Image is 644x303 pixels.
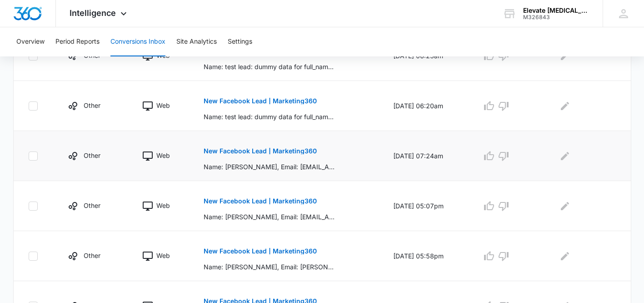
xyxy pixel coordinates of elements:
[558,149,572,163] button: Edit Comments
[204,140,317,162] button: New Facebook Lead | Marketing360
[156,201,170,210] p: Web
[204,90,317,112] button: New Facebook Lead | Marketing360
[204,212,336,222] p: Name: [PERSON_NAME], Email: [EMAIL_ADDRESS][DOMAIN_NAME], Phone: [PHONE_NUMBER], Interested In: M...
[16,27,45,56] button: Overview
[204,262,336,272] p: Name: [PERSON_NAME], Email: [PERSON_NAME][EMAIL_ADDRESS][DOMAIN_NAME], Phone: [PHONE_NUMBER], Int...
[228,27,252,56] button: Settings
[156,151,170,160] p: Web
[156,251,170,260] p: Web
[84,151,100,160] p: Other
[382,131,471,181] td: [DATE] 07:24am
[84,251,100,260] p: Other
[204,162,336,172] p: Name: [PERSON_NAME], Email: [EMAIL_ADDRESS][DOMAIN_NAME], Phone: [PHONE_NUMBER], Interested In: M...
[204,62,336,71] p: Name: test lead: dummy data for full_name, Email: [EMAIL_ADDRESS][DOMAIN_NAME], Phone: test lead:...
[176,27,217,56] button: Site Analytics
[204,248,317,254] p: New Facebook Lead | Marketing360
[382,231,471,281] td: [DATE] 05:58pm
[55,27,100,56] button: Period Reports
[110,27,165,56] button: Conversions Inbox
[523,7,589,14] div: account name
[84,101,100,110] p: Other
[558,199,572,213] button: Edit Comments
[382,81,471,131] td: [DATE] 06:20am
[204,240,317,262] button: New Facebook Lead | Marketing360
[204,190,317,212] button: New Facebook Lead | Marketing360
[204,98,317,104] p: New Facebook Lead | Marketing360
[523,14,589,20] div: account id
[382,181,471,231] td: [DATE] 05:07pm
[204,198,317,204] p: New Facebook Lead | Marketing360
[558,249,572,263] button: Edit Comments
[558,99,572,113] button: Edit Comments
[70,8,116,18] span: Intelligence
[156,101,170,110] p: Web
[204,112,336,121] p: Name: test lead: dummy data for full_name, Email: [EMAIL_ADDRESS][DOMAIN_NAME], Phone: test lead:...
[204,148,317,154] p: New Facebook Lead | Marketing360
[84,201,100,210] p: Other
